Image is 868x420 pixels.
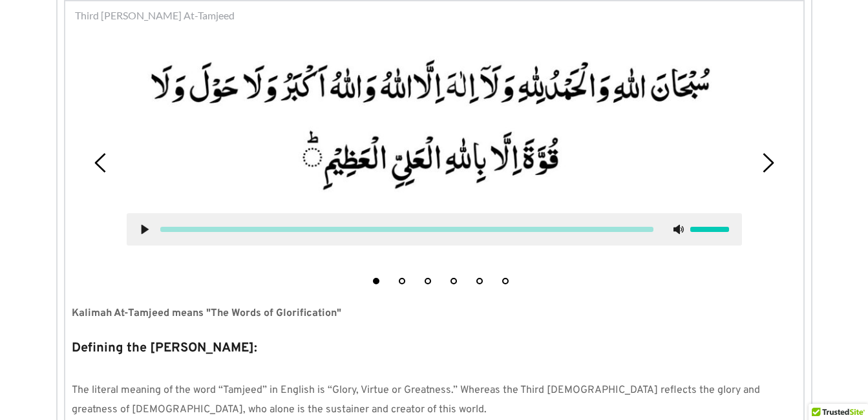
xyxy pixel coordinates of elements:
strong: Kalimah At-Tamjeed means "The Words of Glorification" [72,307,341,320]
span: The literal meaning of the word “Tamjeed” in English is “Glory, Virtue or Greatness.” Whereas the... [72,384,763,416]
button: 3 of 6 [425,278,431,284]
button: 5 of 6 [476,278,483,284]
button: 6 of 6 [502,278,509,284]
span: Third [PERSON_NAME] At-Tamjeed [75,8,235,23]
button: 1 of 6 [373,278,379,284]
button: 4 of 6 [450,278,457,284]
button: 2 of 6 [399,278,405,284]
strong: Defining the [PERSON_NAME]: [72,340,257,357]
